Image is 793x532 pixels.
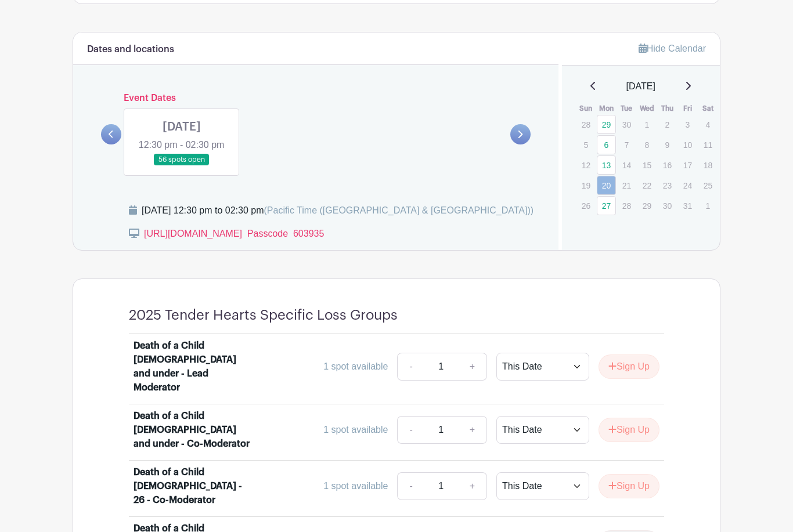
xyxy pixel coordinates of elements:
th: Mon [596,103,617,114]
div: [DATE] 12:30 pm to 02:30 pm [142,204,534,218]
p: 9 [658,136,677,154]
p: 21 [617,176,636,194]
p: 28 [576,115,596,133]
th: Fri [677,103,698,114]
p: 1 [698,197,718,215]
a: 6 [597,135,616,154]
p: 15 [637,156,657,174]
p: 17 [678,156,697,174]
p: 10 [678,136,697,154]
div: Death of a Child [DEMOGRAPHIC_DATA] and under - Lead Moderator [134,339,251,395]
h4: 2025 Tender Hearts Specific Loss Groups [129,307,398,324]
a: 27 [597,196,616,215]
p: 23 [658,176,677,194]
a: 20 [597,176,616,195]
p: 24 [678,176,697,194]
div: 1 spot available [323,423,388,437]
p: 28 [617,197,636,215]
button: Sign Up [599,418,659,442]
span: [DATE] [626,79,655,93]
th: Tue [617,103,637,114]
p: 19 [576,176,596,194]
a: + [458,416,487,444]
p: 22 [637,176,657,194]
button: Sign Up [599,474,659,498]
th: Sat [698,103,718,114]
th: Thu [657,103,677,114]
p: 26 [576,197,596,215]
p: 29 [637,197,657,215]
div: 1 spot available [323,479,388,493]
a: [URL][DOMAIN_NAME] Passcode 603935 [144,229,324,238]
div: 1 spot available [323,360,388,374]
button: Sign Up [599,354,659,379]
a: 13 [597,155,616,175]
a: - [397,472,424,500]
th: Wed [637,103,657,114]
p: 25 [698,176,718,194]
h6: Dates and locations [87,44,174,55]
a: 29 [597,115,616,134]
p: 30 [658,197,677,215]
h6: Event Dates [121,93,510,104]
p: 4 [698,115,718,133]
p: 5 [576,136,596,154]
p: 30 [617,115,636,133]
p: 7 [617,136,636,154]
span: (Pacific Time ([GEOGRAPHIC_DATA] & [GEOGRAPHIC_DATA])) [264,205,534,215]
a: + [458,353,487,381]
p: 16 [658,156,677,174]
a: + [458,472,487,500]
p: 14 [617,156,636,174]
p: 11 [698,136,718,154]
div: Death of a Child [DEMOGRAPHIC_DATA] and under - Co-Moderator [134,409,251,451]
p: 12 [576,156,596,174]
a: Hide Calendar [639,44,706,53]
p: 31 [678,197,697,215]
a: - [397,353,424,381]
a: - [397,416,424,444]
p: 2 [658,115,677,133]
div: Death of a Child [DEMOGRAPHIC_DATA] - 26 - Co-Moderator [134,465,251,507]
p: 3 [678,115,697,133]
p: 1 [637,115,657,133]
p: 8 [637,136,657,154]
p: 18 [698,156,718,174]
th: Sun [576,103,596,114]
